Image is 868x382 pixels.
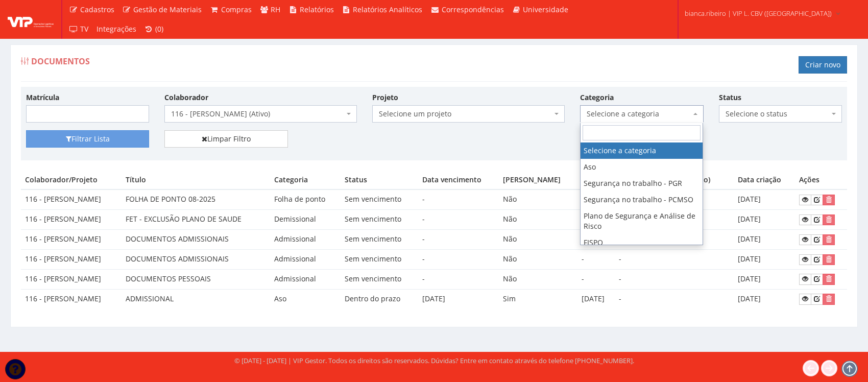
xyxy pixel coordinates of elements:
td: 116 - [PERSON_NAME] [21,230,122,250]
td: DOCUMENTOS ADMISSIONAIS [122,249,270,269]
li: Segurança no trabalho - PCMSO [581,192,703,208]
td: - [577,210,615,230]
td: Admissional [270,269,341,289]
td: - [577,230,615,250]
td: [DATE] [418,289,499,308]
span: Relatórios [300,5,334,14]
td: [DATE] [734,249,795,269]
th: Título [122,171,270,189]
td: Dentro do prazo [341,289,418,308]
span: Gestão de Materiais [133,5,202,14]
td: Demissional [270,210,341,230]
button: Filtrar Lista [26,130,149,148]
span: Documentos [31,56,90,67]
td: Não [499,269,577,289]
td: 116 - [PERSON_NAME] [21,210,122,230]
td: Sim [499,289,577,308]
td: [DATE] [734,289,795,308]
li: Plano de Segurança e Análise de Risco [581,208,703,234]
th: Data [577,171,615,189]
span: 116 - VICTOR HUGO DIAS DA SILVA (Ativo) [171,109,344,119]
th: [PERSON_NAME] [499,171,577,189]
td: FOLHA DE PONTO 08-2025 [122,189,270,209]
span: Compras [221,5,252,14]
span: Integrações [97,24,136,34]
td: [DATE] [734,230,795,250]
th: Data vencimento [418,171,499,189]
label: Projeto [372,92,398,103]
td: Sem vencimento [341,230,418,250]
th: Data criação [734,171,795,189]
span: Selecione a categoria [580,105,703,123]
td: Não [499,210,577,230]
td: [DATE] [734,210,795,230]
td: Não [499,249,577,269]
td: Sem vencimento [341,189,418,209]
td: - [615,269,734,289]
td: Admissional [270,249,341,269]
span: RH [271,5,280,14]
td: Não [499,189,577,209]
li: Aso [581,159,703,175]
td: 116 - [PERSON_NAME] [21,189,122,209]
td: - [418,230,499,250]
label: Matrícula [26,92,59,103]
a: TV [65,19,92,39]
span: (0) [155,24,163,34]
td: Folha de ponto [270,189,341,209]
td: - [577,249,615,269]
span: Selecione um projeto [372,105,565,123]
td: 116 - [PERSON_NAME] [21,289,122,308]
span: Universidade [523,5,568,14]
td: - [615,249,734,269]
span: 116 - VICTOR HUGO DIAS DA SILVA (Ativo) [164,105,357,123]
th: Ações [795,171,847,189]
span: bianca.ribeiro | VIP L. CBV ([GEOGRAPHIC_DATA]) [685,8,832,18]
td: - [615,289,734,308]
th: Colaborador/Projeto [21,171,122,189]
a: (0) [140,19,168,39]
th: Status [341,171,418,189]
label: Colaborador [164,92,208,103]
td: Não [499,230,577,250]
label: Status [719,92,741,103]
th: Categoria [270,171,341,189]
td: Sem vencimento [341,249,418,269]
td: - [418,189,499,209]
td: - [418,249,499,269]
td: 116 - [PERSON_NAME] [21,269,122,289]
td: Aso [270,289,341,308]
td: - [577,269,615,289]
div: © [DATE] - [DATE] | VIP Gestor. Todos os direitos são reservados. Dúvidas? Entre em contato atrav... [234,356,634,366]
span: Selecione o status [726,109,829,119]
td: [DATE] [734,189,795,209]
td: Sem vencimento [341,210,418,230]
img: logo [8,12,54,27]
td: - [418,210,499,230]
td: DOCUMENTOS PESSOAIS [122,269,270,289]
td: - [418,269,499,289]
td: FET - EXCLUSÃO PLANO DE SAUDE [122,210,270,230]
span: Relatórios Analíticos [353,5,422,14]
td: [DATE] [734,269,795,289]
span: TV [80,24,88,34]
span: Selecione um projeto [379,109,552,119]
td: [DATE] [577,289,615,308]
td: 116 - [PERSON_NAME] [21,249,122,269]
li: FISPQ [581,234,703,251]
td: ADMISSIONAL [122,289,270,308]
td: - [577,189,615,209]
li: Selecione a categoria [581,142,703,159]
a: Limpar Filtro [164,130,287,148]
td: Admissional [270,230,341,250]
a: Integrações [92,19,140,39]
span: Correspondências [442,5,504,14]
td: Sem vencimento [341,269,418,289]
a: Criar novo [799,56,847,74]
span: Selecione o status [719,105,842,123]
label: Categoria [580,92,614,103]
span: Selecione a categoria [587,109,690,119]
td: DOCUMENTOS ADMISSIONAIS [122,230,270,250]
span: Cadastros [80,5,114,14]
li: Segurança no trabalho - PGR [581,175,703,192]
